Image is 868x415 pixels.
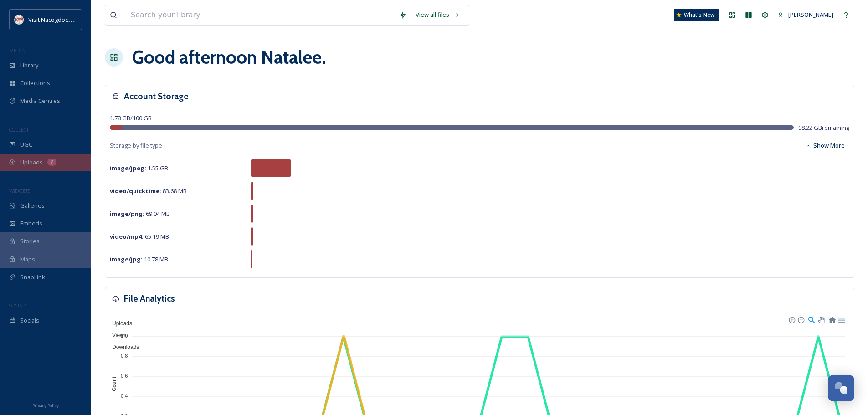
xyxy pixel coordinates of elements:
button: Show More [801,137,849,154]
span: MEDIA [9,47,25,54]
text: Count [111,377,117,391]
a: What's New [674,9,719,21]
a: View all files [411,6,464,24]
span: Collections [20,79,50,87]
tspan: 0.4 [121,393,128,399]
a: [PERSON_NAME] [773,6,838,24]
div: Menu [837,315,845,323]
span: Maps [20,255,35,264]
tspan: 0.8 [121,353,128,359]
div: Reset Zoom [828,315,836,323]
span: UGC [20,140,32,149]
tspan: 0.6 [121,373,128,379]
input: Search your library [126,5,395,25]
span: [PERSON_NAME] [788,10,833,19]
strong: video/mp4 : [110,232,144,241]
button: Open Chat [828,375,854,401]
strong: video/quicktime : [110,187,161,195]
span: 83.68 MB [110,187,187,195]
a: Privacy Policy [32,400,59,410]
span: 98.22 GB remaining [798,123,849,132]
h1: Good afternoon Natalee . [132,44,326,71]
div: 7 [47,159,56,166]
h3: Account Storage [124,90,189,103]
span: Uploads [20,158,43,167]
img: images%20%281%29.jpeg [15,15,24,24]
span: Embeds [20,219,42,228]
strong: image/jpg : [110,255,143,263]
div: Selection Zoom [807,315,815,323]
span: Views [105,332,127,338]
span: Privacy Policy [32,403,59,409]
strong: image/png : [110,210,144,218]
span: Library [20,61,38,70]
span: Storage by file type [110,141,162,150]
span: 10.78 MB [110,255,168,263]
span: 1.55 GB [110,164,168,172]
div: Zoom Out [797,316,804,323]
tspan: 1.0 [121,333,128,338]
strong: image/jpeg : [110,164,146,172]
div: Zoom In [788,316,795,323]
div: Panning [818,317,823,322]
span: WIDGETS [9,187,30,194]
h3: File Analytics [124,292,175,305]
span: 1.78 GB / 100 GB [110,114,152,122]
span: Media Centres [20,97,60,105]
span: Downloads [105,344,139,350]
span: COLLECT [9,126,29,133]
span: Socials [20,316,39,325]
span: Visit Nacogdoches [28,15,78,24]
span: SnapLink [20,273,45,282]
span: SOCIALS [9,302,27,309]
span: Galleries [20,201,45,210]
span: 65.19 MB [110,232,169,241]
span: Uploads [105,320,132,327]
span: 69.04 MB [110,210,170,218]
span: Stories [20,237,40,246]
